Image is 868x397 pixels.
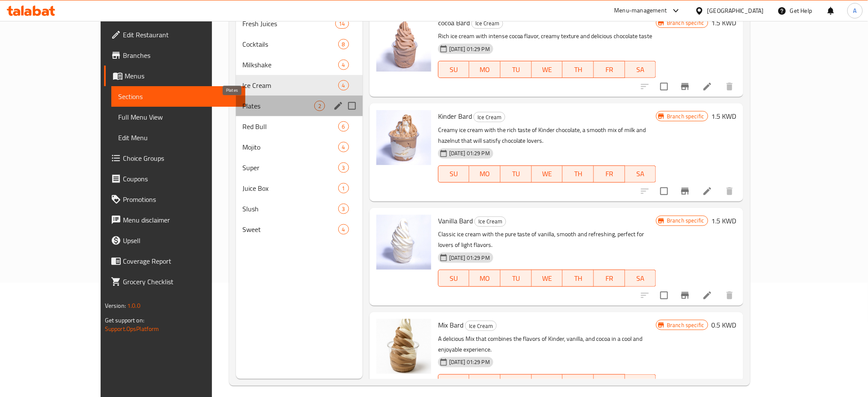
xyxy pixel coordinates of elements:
span: Branch specific [663,112,707,120]
button: SA [625,374,656,391]
span: Vanilla Bard [438,214,473,227]
span: Ice Cream [243,80,338,90]
span: 4 [339,143,349,151]
span: Select to update [655,182,673,200]
div: Mojito4 [236,137,363,157]
button: Branch-specific-item [675,285,695,306]
div: items [338,39,349,49]
span: Sweet [243,224,338,235]
span: 8 [339,40,349,48]
div: Super [243,162,338,173]
span: 6 [339,123,349,131]
div: Ice Cream4 [236,75,363,96]
div: Fresh Juices [243,18,335,29]
span: 14 [336,20,349,28]
img: Vanilla Bard [376,215,431,270]
span: Branch specific [663,19,707,27]
div: items [338,224,349,235]
span: Branch specific [663,321,707,329]
a: Sections [111,86,246,107]
span: MO [473,376,497,389]
p: Classic ice cream with the pure taste of vanilla, smooth and refreshing, perfect for lovers of li... [438,229,656,250]
span: Ice Cream [474,112,505,122]
div: items [338,204,349,214]
button: WE [532,61,563,78]
span: Select to update [655,286,673,304]
a: Edit Restaurant [104,24,246,45]
a: Edit menu item [702,186,713,196]
div: items [338,183,349,193]
button: SA [625,61,656,78]
span: Branch specific [663,217,707,225]
span: SU [442,272,466,285]
img: Kinder Bard [376,110,431,165]
div: items [338,121,349,132]
a: Grocery Checklist [104,271,246,292]
div: Fresh Juices14 [236,13,363,34]
span: WE [535,168,560,180]
span: Choice Groups [123,153,239,163]
div: Menu-management [614,6,667,16]
a: Branches [104,45,246,66]
button: TH [563,270,594,287]
button: FR [594,61,625,78]
span: MO [473,63,497,76]
a: Full Menu View [111,107,246,127]
span: Menu disclaimer [123,215,239,225]
a: Promotions [104,189,246,210]
button: MO [469,270,501,287]
a: Menus [104,66,246,86]
div: Slush3 [236,198,363,219]
span: WE [535,63,560,76]
button: delete [719,76,740,97]
img: cocoa Bard [376,17,431,72]
span: Menus [125,71,239,81]
div: Cocktails [243,39,338,49]
span: 1 [339,184,349,192]
span: FR [597,272,622,285]
span: Version: [105,300,126,311]
div: Red Bull6 [236,116,363,137]
button: TH [563,61,594,78]
span: Edit Menu [118,132,239,143]
span: Grocery Checklist [123,277,239,287]
div: items [335,18,349,29]
span: SA [629,376,653,389]
p: A delicious Mix that combines the flavors of Kinder, vanilla, and cocoa in a cool and enjoyable e... [438,334,656,355]
div: Cocktails8 [236,34,363,54]
div: items [338,142,349,152]
a: Menu disclaimer [104,210,246,230]
div: Plates2edit [236,96,363,116]
a: Edit menu item [702,81,713,92]
div: Red Bull [243,121,338,132]
span: SA [629,168,653,180]
span: FR [597,63,622,76]
div: Ice Cream [474,217,506,227]
span: SU [442,168,466,180]
span: [DATE] 01:29 PM [446,358,493,366]
span: SA [629,272,653,285]
button: MO [469,165,501,183]
button: edit [332,99,345,112]
h6: 1.5 KWD [712,110,737,122]
h6: 1.5 KWD [712,17,737,29]
h6: 0.5 KWD [712,319,737,331]
button: delete [719,285,740,306]
a: Support.OpsPlatform [105,323,159,334]
span: Edit Restaurant [123,30,239,40]
span: 2 [315,102,325,110]
a: Edit menu item [702,290,713,301]
a: Coupons [104,168,246,189]
button: SU [438,61,470,78]
span: Milkshake [243,60,338,70]
span: 3 [339,164,349,172]
button: SA [625,165,656,183]
span: FR [597,376,622,389]
span: [DATE] 01:29 PM [446,254,493,262]
a: Upsell [104,230,246,251]
button: TH [563,165,594,183]
button: TU [501,165,532,183]
span: 4 [339,81,349,90]
div: Juice Box1 [236,178,363,198]
span: cocoa Bard [438,16,470,29]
